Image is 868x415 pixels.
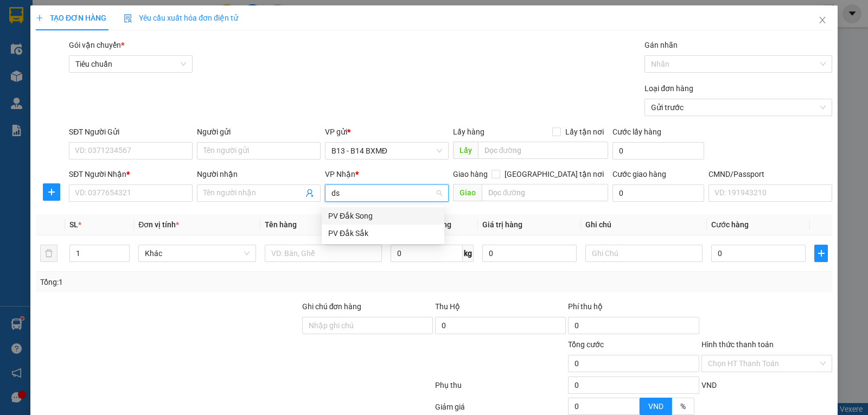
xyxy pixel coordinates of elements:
label: Cước giao hàng [612,170,666,178]
th: Ghi chú [581,214,707,235]
input: Dọc đường [478,142,609,159]
span: Tên hàng [265,220,297,229]
span: Thu Hộ [435,302,460,311]
div: Người gửi [197,126,321,138]
span: TẠO ĐƠN HÀNG [36,14,106,22]
strong: BIÊN NHẬN GỬI HÀNG HOÁ [37,65,126,73]
span: 13:44:38 [DATE] [103,49,153,57]
span: plus [43,188,60,196]
input: Cước lấy hàng [612,142,704,159]
div: PV Đắk Song [328,210,438,222]
span: Gửi trước [651,99,826,116]
span: B13 - B14 BXMĐ [331,143,442,159]
label: Loại đơn hàng [644,84,693,93]
span: SL [69,220,78,229]
div: PV Đắk Sắk [322,225,444,242]
label: Gán nhãn [644,41,678,49]
span: Nơi nhận: [83,75,100,91]
span: Lấy hàng [453,127,484,136]
span: PV Krông Nô [109,76,140,82]
span: Đơn vị tính [138,220,179,229]
span: Lấy [453,142,478,159]
button: Close [807,5,838,36]
input: Ghi Chú [585,245,703,262]
div: CMND/Passport [709,168,832,180]
strong: CÔNG TY TNHH [GEOGRAPHIC_DATA] 214 QL13 - P.26 - Q.BÌNH THẠNH - TP HCM 1900888606 [28,17,88,58]
span: Gói vận chuyển [69,41,124,49]
img: icon [124,14,132,23]
span: VP Nhận [325,170,355,178]
button: delete [40,245,58,262]
span: plus [815,249,827,258]
span: user-add [305,189,314,197]
span: VND [648,402,663,411]
input: VD: Bàn, Ghế [265,245,382,262]
span: Lấy tận nơi [561,126,608,138]
span: Khác [145,245,249,261]
button: plus [43,183,60,201]
label: Hình thức thanh toán [701,340,774,349]
span: Giao [453,184,482,201]
button: plus [814,245,828,262]
span: Tiêu chuẩn [75,56,186,72]
span: close [818,16,827,24]
label: Cước lấy hàng [612,127,661,136]
div: Tổng: 1 [40,276,336,288]
span: Tổng cước [568,340,604,349]
span: Cước hàng [711,220,749,229]
label: Ghi chú đơn hàng [302,302,362,311]
span: Nơi gửi: [11,75,22,91]
input: 0 [482,245,577,262]
span: plus [36,14,43,22]
input: Dọc đường [482,184,609,201]
div: PV Đắk Sắk [328,227,438,239]
div: SĐT Người Gửi [69,126,193,138]
div: PV Đắk Song [322,207,444,225]
img: logo [11,24,25,52]
div: Phí thu hộ [568,301,699,317]
span: Giao hàng [453,170,488,178]
span: % [680,402,686,411]
div: SĐT Người Nhận [69,168,193,180]
span: Yêu cầu xuất hóa đơn điện tử [124,14,238,22]
div: Người nhận [197,168,321,180]
span: [GEOGRAPHIC_DATA] tận nơi [500,168,608,180]
span: Giá trị hàng [482,220,522,229]
div: VP gửi [325,126,449,138]
input: Ghi chú đơn hàng [302,317,433,334]
span: VND [701,381,717,390]
input: Cước giao hàng [612,184,704,202]
div: Phụ thu [434,379,567,398]
span: B131409250668 [97,41,153,49]
span: kg [463,245,474,262]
